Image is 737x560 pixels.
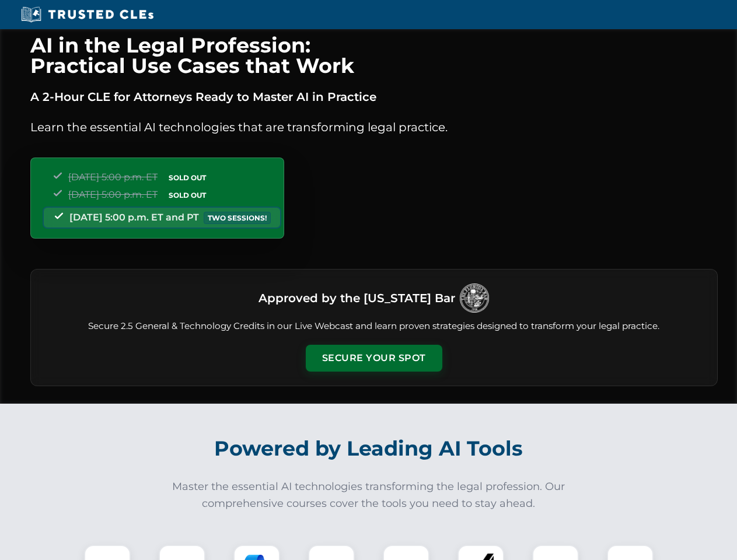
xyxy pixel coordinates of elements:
h3: Approved by the [US_STATE] Bar [259,288,455,309]
h2: Powered by Leading AI Tools [46,428,692,469]
h1: AI in the Legal Profession: Practical Use Cases that Work [30,35,718,76]
p: Secure 2.5 General & Technology Credits in our Live Webcast and learn proven strategies designed ... [45,320,703,333]
span: [DATE] 5:00 p.m. ET [68,171,158,183]
span: [DATE] 5:00 p.m. ET [68,189,158,200]
span: SOLD OUT [165,171,210,184]
img: Trusted CLEs [18,6,157,23]
span: SOLD OUT [165,189,210,201]
p: A 2-Hour CLE for Attorneys Ready to Master AI in Practice [30,87,718,106]
img: Logo [460,283,489,313]
p: Master the essential AI technologies transforming the legal profession. Our comprehensive courses... [165,478,573,512]
button: Secure Your Spot [306,345,442,372]
p: Learn the essential AI technologies that are transforming legal practice. [30,118,718,136]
